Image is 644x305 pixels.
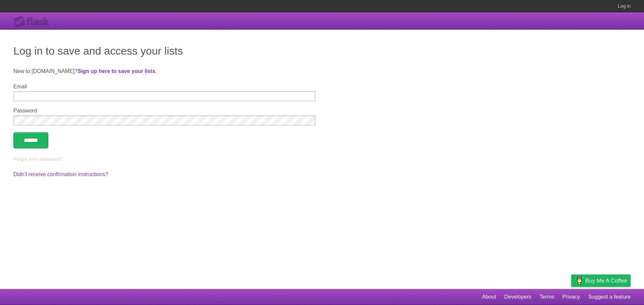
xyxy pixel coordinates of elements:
[13,171,108,177] a: Didn't receive confirmation instructions?
[562,291,580,303] a: Privacy
[482,291,496,303] a: About
[504,291,531,303] a: Developers
[13,16,54,28] div: Flask
[13,156,63,162] a: Forgot your password?
[13,67,631,75] p: New to [DOMAIN_NAME]? .
[77,68,155,74] a: Sign up here to save your lists
[588,291,631,303] a: Suggest a feature
[575,275,584,286] img: Buy me a coffee
[13,108,315,114] label: Password
[13,43,631,59] h1: Log in to save and access your lists
[585,275,627,287] span: Buy me a coffee
[13,84,315,90] label: Email
[571,275,631,287] a: Buy me a coffee
[540,291,554,303] a: Terms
